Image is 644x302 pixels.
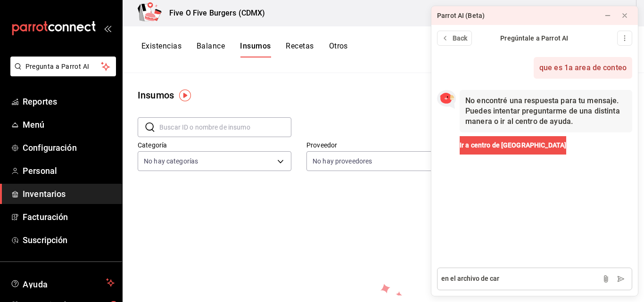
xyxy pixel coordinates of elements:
div: navigation tabs [141,41,348,57]
h3: Five O Five Burgers (CDMX) [162,8,265,19]
span: No hay categorías [144,156,198,166]
button: Ir a centro de [GEOGRAPHIC_DATA] [460,136,566,155]
span: Inventarios [23,188,115,200]
input: Buscar ID o nombre de insumo [159,118,291,137]
span: Configuración [23,141,115,154]
span: Pregunta a Parrot AI [25,62,101,72]
span: Reportes [23,95,115,108]
button: Recetas [286,41,314,57]
span: Personal [23,164,115,177]
div: Pregúntale a Parrot AI [472,33,597,43]
span: Back [453,33,468,43]
span: Ir a centro de [GEOGRAPHIC_DATA] [460,140,566,150]
button: Pregunta a Parrot AI [10,57,116,76]
button: open_drawer_menu [104,24,111,32]
button: Existencias [141,41,182,57]
label: Proveedor [306,142,460,148]
span: que es 1a area de conteo [539,63,627,73]
button: Otros [329,41,348,57]
span: Menú [23,118,115,131]
div: Insumos [138,88,174,102]
button: Balance [197,41,225,57]
p: No encontré una respuesta para tu mensaje. Puedes intentar preguntarme de una distinta manera o i... [465,96,627,127]
button: Insumos [240,41,271,57]
span: Ayuda [23,277,102,288]
span: Facturación [23,211,115,223]
span: Suscripción [23,234,115,246]
label: Categoría [138,142,291,148]
span: No hay proveedores [313,156,372,166]
button: Back [437,31,472,46]
a: Pregunta a Parrot AI [7,68,116,78]
div: Parrot AI (Beta) [437,11,485,21]
textarea: en el archivo de car [437,268,632,290]
img: Tooltip marker [179,90,191,101]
